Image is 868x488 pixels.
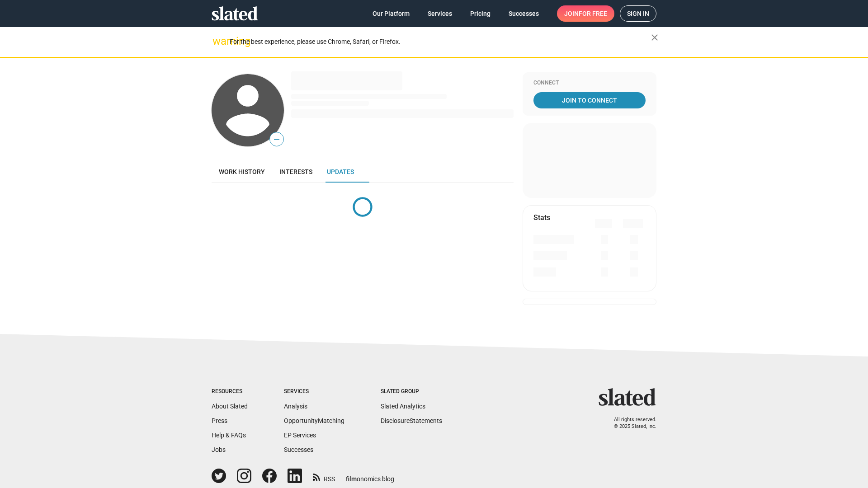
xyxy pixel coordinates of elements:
div: Services [284,388,344,395]
span: Join To Connect [535,92,644,108]
span: Join [564,5,607,22]
span: Updates [327,168,354,175]
a: Successes [501,5,546,22]
a: DisclosureStatements [381,417,442,424]
a: EP Services [284,432,316,439]
a: Pricing [463,5,498,22]
span: Interests [279,168,312,175]
mat-card-title: Stats [533,213,550,222]
a: About Slated [212,403,248,410]
div: Slated Group [381,388,442,395]
a: Joinfor free [557,5,614,22]
a: Our Platform [365,5,417,22]
a: Sign in [620,5,656,22]
a: Jobs [212,446,226,453]
a: Services [420,5,459,22]
mat-icon: warning [212,36,223,47]
span: film [346,475,357,483]
span: Work history [219,168,265,175]
p: All rights reserved. © 2025 Slated, Inc. [604,417,656,430]
a: OpportunityMatching [284,417,344,424]
span: for free [579,5,607,22]
a: Updates [320,161,361,183]
div: Resources [212,388,248,395]
span: — [270,134,283,145]
span: Pricing [470,5,491,22]
span: Services [428,5,452,22]
a: Interests [272,161,320,183]
div: Connect [533,80,646,87]
span: Sign in [627,6,649,21]
a: Press [212,417,227,424]
a: Join To Connect [533,92,646,108]
span: Successes [509,5,539,22]
a: Analysis [284,403,307,410]
a: RSS [313,469,335,483]
div: For the best experience, please use Chrome, Safari, or Firefox. [230,36,651,48]
a: Slated Analytics [381,403,425,410]
span: Our Platform [373,5,410,22]
a: Help & FAQs [212,432,246,439]
a: Work history [212,161,272,183]
mat-icon: close [649,32,660,43]
a: Successes [284,446,313,453]
a: filmonomics blog [346,468,394,483]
